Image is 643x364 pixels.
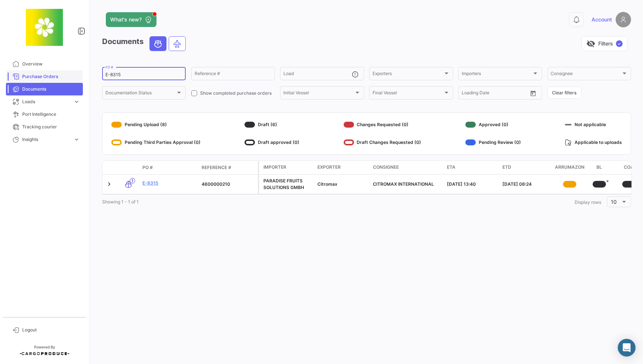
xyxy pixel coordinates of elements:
[22,73,80,80] span: Purchase Orders
[373,72,443,77] span: Exporters
[6,121,83,133] a: Tracking courier
[117,165,139,171] datatable-header-cell: Transport mode
[447,181,496,188] div: [DATE] 13:40
[142,164,153,171] span: PO #
[110,16,142,23] span: What's new?
[370,161,444,174] datatable-header-cell: Consignee
[22,61,80,67] span: Overview
[317,164,341,171] span: Exporter
[585,161,614,174] datatable-header-cell: BL
[611,199,617,205] span: 10
[462,91,472,97] input: From
[139,161,199,174] datatable-header-cell: PO #
[344,136,421,148] div: Draft Changes Requested (0)
[477,91,509,97] input: To
[22,136,70,143] span: Insights
[130,178,135,183] span: 1
[555,161,585,174] datatable-header-cell: Arrumazon
[465,136,521,148] div: Pending Review (0)
[447,164,455,171] span: ETA
[22,98,70,105] span: Loads
[169,37,185,51] button: Air
[597,164,602,171] span: BL
[245,136,299,148] div: Draft approved (0)
[22,124,80,130] span: Tracking courier
[111,119,201,131] div: Pending Upload (8)
[105,91,176,97] span: Documentation Status
[618,339,636,357] div: Abrir Intercom Messenger
[373,91,443,97] span: Final Vessel
[199,161,258,174] datatable-header-cell: Reference #
[317,181,367,188] div: Citromax
[462,72,532,77] span: Importers
[548,87,582,99] button: Clear filters
[283,91,354,97] span: Initial Vessel
[616,40,623,47] span: ✓
[105,181,113,188] a: Expand/Collapse Row
[528,88,539,99] button: Open calendar
[586,39,595,48] span: visibility_off
[202,181,255,188] div: 4600000210
[314,161,370,174] datatable-header-cell: Exporter
[373,164,399,171] span: Consignee
[111,136,201,148] div: Pending Third Parties Approval (0)
[373,181,434,187] span: CITROMAX INTERNATIONAL
[444,161,499,174] datatable-header-cell: ETA
[502,164,511,171] span: ETD
[200,90,272,97] span: Show completed purchase orders
[624,164,634,171] span: COA
[263,164,286,171] span: Importer
[150,37,166,51] button: Ocean
[6,58,83,70] a: Overview
[102,199,139,205] span: Showing 1 - 1 of 1
[592,16,612,23] span: Account
[499,161,555,174] datatable-header-cell: ETD
[263,178,312,191] div: PARADISE FRUITS SOLUTIONS GMBH
[22,86,80,92] span: Documents
[6,108,83,121] a: Port Intelligence
[575,199,601,205] span: Display rows
[465,119,521,131] div: Approved (0)
[555,164,585,171] span: Arrumazon
[202,164,231,171] span: Reference #
[551,72,621,77] span: Consignee
[582,36,627,51] button: visibility_offFilters✓
[102,36,188,51] h3: Documents
[106,12,156,27] button: What's new?
[26,9,63,46] img: 8664c674-3a9e-46e9-8cba-ffa54c79117b.jfif
[6,83,83,95] a: Documents
[22,111,80,118] span: Port Intelligence
[6,70,83,83] a: Purchase Orders
[565,136,622,148] div: Applicable to uploads
[245,119,299,131] div: Draft (6)
[565,119,622,131] div: Not applicable
[344,119,421,131] div: Changes Requested (0)
[142,180,196,186] a: E-8315
[616,12,631,27] img: placeholder-user.png
[73,136,80,143] span: expand_more
[22,327,80,333] span: Logout
[73,98,80,105] span: expand_more
[259,161,314,174] datatable-header-cell: Importer
[502,181,552,188] div: [DATE] 08:24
